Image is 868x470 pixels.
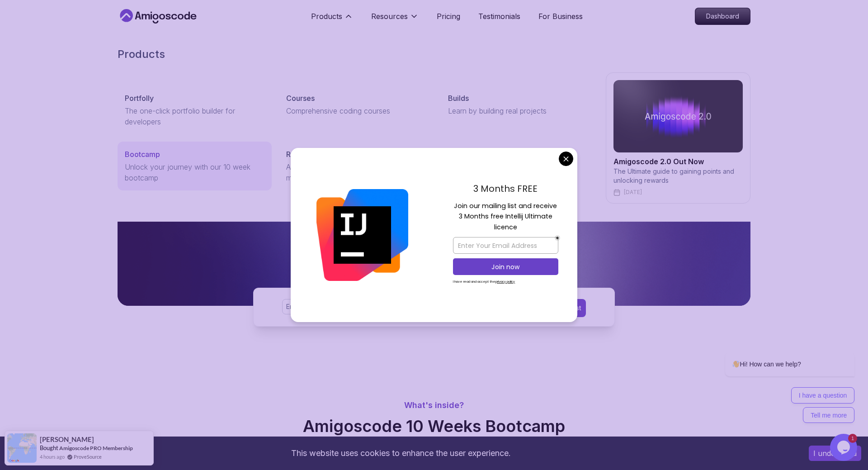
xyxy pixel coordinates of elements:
[74,453,102,461] a: ProveSource
[606,72,750,204] a: amigoscode 2.0Amigoscode 2.0 Out NowThe Ultimate guide to gaining points and unlocking rewards[DATE]
[437,11,460,22] a: Pricing
[613,167,743,185] p: The Ultimate guide to gaining points and unlocking rewards
[118,142,272,190] a: BootcampUnlock your journey with our 10 week bootcamp
[279,85,433,123] a: CoursesComprehensive coding courses
[286,149,322,160] p: Roadmaps
[286,105,426,116] p: Comprehensive coding courses
[613,156,743,167] h2: Amigoscode 2.0 Out Now
[695,8,750,24] p: Dashboard
[624,189,642,196] p: [DATE]
[311,11,353,29] button: Products
[286,161,426,183] p: A comprehensive guide and instruction manual for all courses
[59,445,133,451] a: Amigoscode PRO Membership
[371,11,419,29] button: Resources
[40,436,94,443] span: [PERSON_NAME]
[695,8,750,25] a: Dashboard
[125,161,264,183] p: Unlock your journey with our 10 week bootcamp
[371,11,408,22] p: Resources
[279,142,433,190] a: RoadmapsA comprehensive guide and instruction manual for all courses
[311,11,342,22] p: Products
[478,11,520,22] a: Testimonials
[538,11,583,22] a: For Business
[125,105,264,127] p: The one-click portfolio builder for developers
[448,93,469,104] p: Builds
[286,93,315,104] p: Courses
[40,453,65,461] span: 4 hours ago
[125,149,160,160] p: Bootcamp
[7,433,37,463] img: provesource social proof notification image
[125,93,154,104] p: Portfolly
[7,443,795,463] div: This website uses cookies to enhance the user experience.
[809,446,861,461] button: Accept cookies
[118,85,272,134] a: PortfollyThe one-click portfolio builder for developers
[830,434,859,461] iframe: chat widget
[696,270,859,429] iframe: chat widget
[282,299,384,314] input: Enter your name
[613,80,743,152] img: amigoscode 2.0
[40,444,58,451] span: Bought
[118,47,750,62] h2: Products
[441,142,595,190] a: Textbookfor studentsA comprehensive guide and instruction manual for all courses
[448,105,588,116] p: Learn by building real projects
[441,85,595,123] a: BuildsLearn by building real projects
